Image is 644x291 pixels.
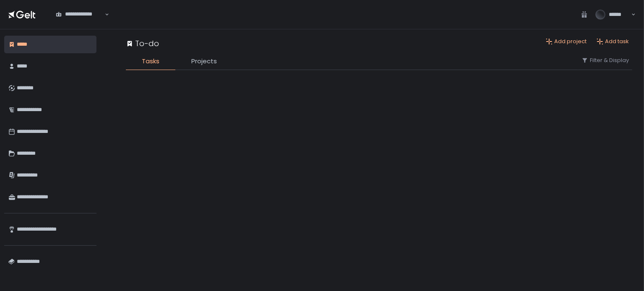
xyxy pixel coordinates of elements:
input: Search for option [56,18,104,26]
span: Tasks [142,57,159,66]
div: Search for option [50,6,109,23]
button: Add project [546,38,587,45]
span: Projects [191,57,217,66]
button: Filter & Display [581,57,629,64]
div: To-do [126,38,159,49]
button: Add task [597,38,629,45]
